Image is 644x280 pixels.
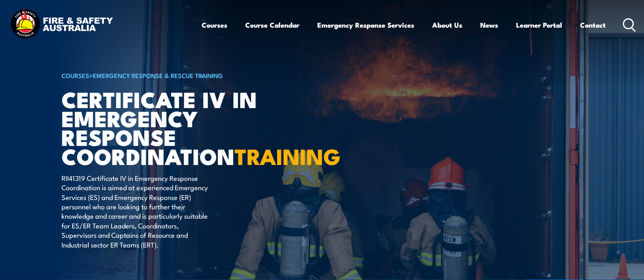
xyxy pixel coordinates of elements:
a: Learner Portal [516,14,562,36]
a: About Us [432,14,462,36]
a: COURSES [62,71,89,80]
h1: Certificate IV in Emergency Response Coordination [62,89,263,165]
p: RII41319 Certificate IV in Emergency Response Coordination is aimed at experienced Emergency Serv... [62,173,210,249]
a: News [480,14,498,36]
a: Contact [580,14,606,36]
a: Course Calendar [245,14,299,36]
a: Courses [202,14,227,36]
strong: TRAINING [235,139,341,172]
a: Emergency Response & Rescue Training [93,71,223,80]
a: Emergency Response Services [317,14,414,36]
h6: > [62,70,263,80]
